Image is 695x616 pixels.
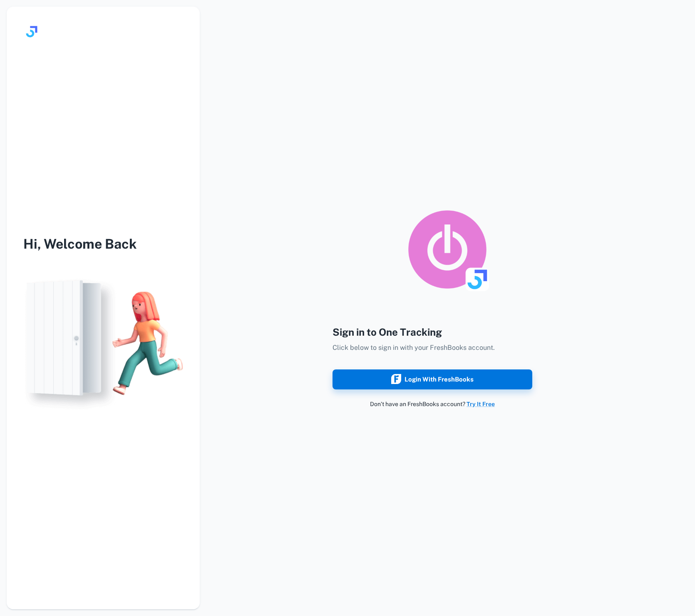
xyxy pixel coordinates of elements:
[391,374,474,385] div: Login with FreshBooks
[467,401,495,407] a: Try It Free
[7,271,200,416] img: login
[333,324,532,339] h4: Sign in to One Tracking
[406,208,489,291] img: logo_toggl_syncing_app.png
[333,343,532,353] p: Click below to sign in with your FreshBooks account.
[23,23,40,40] img: logo.svg
[7,234,200,254] h3: Hi, Welcome Back
[333,369,532,389] button: Login with FreshBooks
[333,399,532,409] p: Don’t have an FreshBooks account?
